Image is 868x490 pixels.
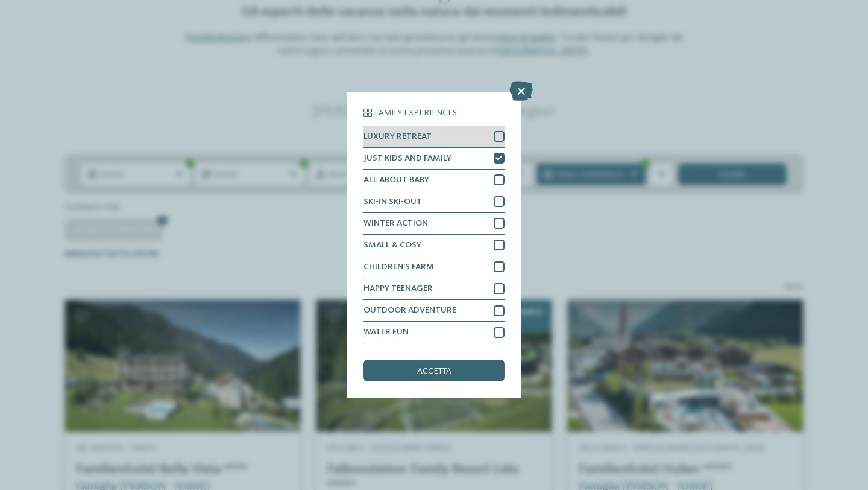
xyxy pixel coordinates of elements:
span: WINTER ACTION [363,219,428,227]
span: SMALL & COSY [363,241,421,249]
span: accetta [417,367,451,375]
span: CHILDREN’S FARM [363,262,434,271]
span: OUTDOOR ADVENTURE [363,306,456,314]
span: JUST KIDS AND FAMILY [363,154,451,162]
span: Family Experiences [374,109,457,117]
span: HAPPY TEENAGER [363,284,433,293]
span: WATER FUN [363,328,409,336]
span: ALL ABOUT BABY [363,176,429,184]
span: SKI-IN SKI-OUT [363,197,422,206]
span: LUXURY RETREAT [363,132,432,141]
